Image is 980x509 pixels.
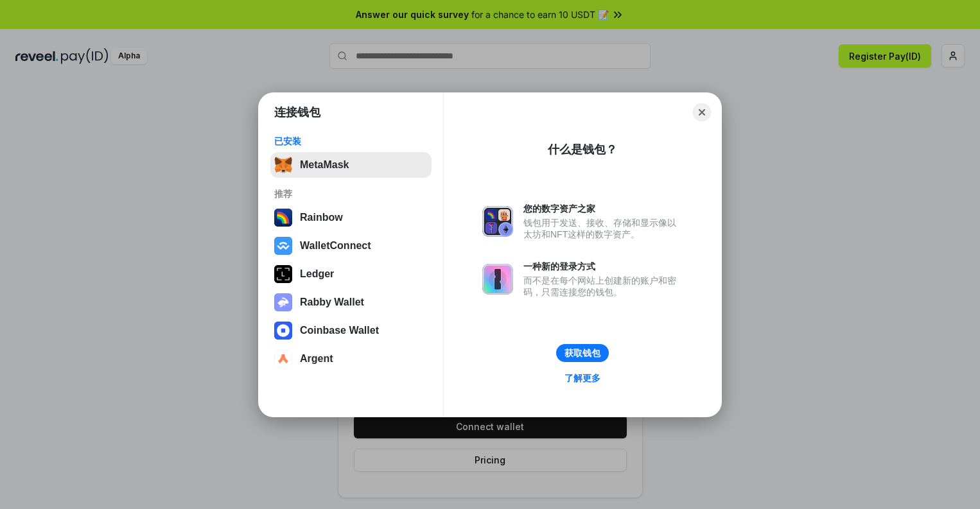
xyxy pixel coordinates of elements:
img: svg+xml,%3Csvg%20width%3D%2228%22%20height%3D%2228%22%20viewBox%3D%220%200%2028%2028%22%20fill%3D... [274,237,292,255]
img: svg+xml,%3Csvg%20width%3D%2228%22%20height%3D%2228%22%20viewBox%3D%220%200%2028%2028%22%20fill%3D... [274,322,292,340]
div: 您的数字资产之家 [523,203,683,214]
img: svg+xml,%3Csvg%20width%3D%2228%22%20height%3D%2228%22%20viewBox%3D%220%200%2028%2028%22%20fill%3D... [274,350,292,368]
button: Rainbow [270,205,432,230]
img: svg+xml,%3Csvg%20xmlns%3D%22http%3A%2F%2Fwww.w3.org%2F2000%2Fsvg%22%20width%3D%2228%22%20height%3... [274,265,292,283]
img: svg+xml,%3Csvg%20xmlns%3D%22http%3A%2F%2Fwww.w3.org%2F2000%2Fsvg%22%20fill%3D%22none%22%20viewBox... [274,293,292,311]
div: 已安装 [274,135,428,147]
div: 推荐 [274,188,428,200]
button: 获取钱包 [556,344,609,362]
button: Argent [270,346,432,372]
button: Coinbase Wallet [270,318,432,343]
div: Ledger [300,268,334,280]
a: 了解更多 [557,370,608,386]
div: Argent [300,353,333,365]
button: Rabby Wallet [270,289,432,315]
div: Coinbase Wallet [300,325,379,336]
div: 什么是钱包？ [548,142,617,157]
div: WalletConnect [300,240,371,252]
img: svg+xml,%3Csvg%20fill%3D%22none%22%20height%3D%2233%22%20viewBox%3D%220%200%2035%2033%22%20width%... [274,156,292,174]
button: Close [693,103,711,121]
button: MetaMask [270,152,432,178]
img: svg+xml,%3Csvg%20width%3D%22120%22%20height%3D%22120%22%20viewBox%3D%220%200%20120%20120%22%20fil... [274,209,292,227]
h1: 连接钱包 [274,105,320,120]
div: 了解更多 [564,372,600,384]
div: Rabby Wallet [300,297,364,308]
div: 一种新的登录方式 [523,261,683,272]
div: 获取钱包 [564,347,600,359]
button: Ledger [270,261,432,287]
img: svg+xml,%3Csvg%20xmlns%3D%22http%3A%2F%2Fwww.w3.org%2F2000%2Fsvg%22%20fill%3D%22none%22%20viewBox... [482,206,513,237]
img: svg+xml,%3Csvg%20xmlns%3D%22http%3A%2F%2Fwww.w3.org%2F2000%2Fsvg%22%20fill%3D%22none%22%20viewBox... [482,264,513,295]
div: Rainbow [300,212,343,223]
div: 钱包用于发送、接收、存储和显示像以太坊和NFT这样的数字资产。 [523,217,683,240]
button: WalletConnect [270,233,432,259]
div: 而不是在每个网站上创建新的账户和密码，只需连接您的钱包。 [523,275,683,298]
div: MetaMask [300,159,349,171]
